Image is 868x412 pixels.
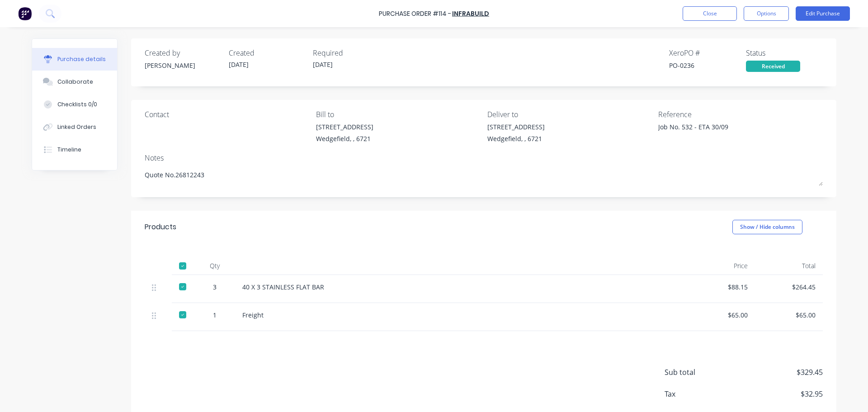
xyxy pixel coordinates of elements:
button: Edit Purchase [796,6,850,21]
div: 1 [202,310,228,320]
span: $329.45 [732,367,823,378]
div: $65.00 [694,310,748,320]
div: Price [687,257,755,275]
a: Infrabuild [452,9,489,18]
div: Purchase details [57,55,106,63]
button: Linked Orders [32,116,117,138]
button: Timeline [32,138,117,161]
div: 40 X 3 STAINLESS FLAT BAR [242,282,680,292]
span: Tax [665,388,732,399]
div: $264.45 [762,282,816,292]
div: Contact [145,109,309,120]
button: Options [744,6,789,21]
div: Xero PO # [669,47,746,58]
button: Show / Hide columns [732,220,802,234]
div: $88.15 [694,282,748,292]
span: Sub total [665,367,732,378]
img: Factory [18,7,32,20]
div: Collaborate [57,78,93,86]
div: Products [145,222,176,232]
div: [PERSON_NAME] [145,61,222,70]
button: Close [683,6,737,21]
div: Created by [145,47,222,58]
textarea: Quote No.26812243 [145,166,823,186]
div: Notes [145,152,823,163]
div: 3 [202,282,228,292]
div: Purchase Order #114 - [379,9,451,19]
div: Wedgefield, , 6721 [316,134,373,143]
div: Deliver to [487,109,652,120]
div: [STREET_ADDRESS] [316,122,373,132]
div: Received [746,61,800,72]
div: Required [313,47,390,58]
div: Freight [242,310,680,320]
div: Bill to [316,109,481,120]
div: [STREET_ADDRESS] [487,122,545,132]
div: Linked Orders [57,123,96,131]
div: Reference [658,109,823,120]
div: Qty [194,257,235,275]
div: Created [229,47,306,58]
div: Wedgefield, , 6721 [487,134,545,143]
button: Collaborate [32,71,117,93]
div: Checklists 0/0 [57,100,97,109]
textarea: Job No. 532 - ETA 30/09 [658,122,771,142]
div: Total [755,257,823,275]
div: PO-0236 [669,61,746,70]
div: Status [746,47,823,58]
button: Purchase details [32,48,117,71]
span: $32.95 [732,388,823,399]
div: $65.00 [762,310,816,320]
div: Timeline [57,146,81,154]
button: Checklists 0/0 [32,93,117,116]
